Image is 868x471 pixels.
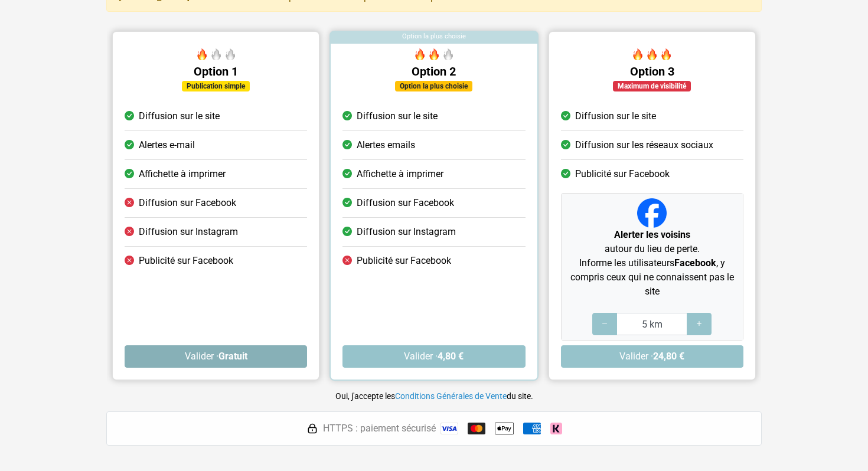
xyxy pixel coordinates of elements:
img: Klarna [550,423,562,434]
div: Maximum de visibilité [613,81,691,91]
h5: Option 2 [342,64,525,78]
span: Affichette à imprimer [139,167,226,181]
img: HTTPS : paiement sécurisé [306,423,318,434]
small: Oui, j'accepte les du site. [335,391,533,401]
strong: 4,80 € [438,351,464,362]
span: Diffusion sur Instagram [357,225,456,239]
span: Diffusion sur Facebook [139,196,236,210]
strong: Alerter les voisins [614,229,690,240]
strong: Facebook [674,257,716,269]
img: Visa [440,423,458,434]
p: autour du lieu de perte. [566,228,738,256]
span: Diffusion sur le site [575,109,656,123]
span: Diffusion sur le site [357,109,438,123]
span: Publicité sur Facebook [575,167,670,181]
img: American Express [523,423,541,434]
span: Affichette à imprimer [357,167,443,181]
span: Publicité sur Facebook [139,254,233,268]
span: HTTPS : paiement sécurisé [323,421,436,436]
div: Option la plus choisie [395,81,472,91]
img: Apple Pay [495,419,514,438]
strong: Gratuit [218,351,247,362]
img: Mastercard [468,423,485,434]
span: Diffusion sur Facebook [357,196,454,210]
span: Alertes e-mail [139,138,195,152]
button: Valider ·Gratuit [125,345,307,368]
a: Conditions Générales de Vente [395,391,507,401]
span: Publicité sur Facebook [357,254,451,268]
h5: Option 3 [561,64,743,78]
p: Informe les utilisateurs , y compris ceux qui ne connaissent pas le site [566,256,738,299]
div: Publication simple [182,81,250,91]
div: Option la plus choisie [331,32,537,44]
span: Diffusion sur les réseaux sociaux [575,138,713,152]
span: Diffusion sur le site [139,109,220,123]
h5: Option 1 [125,64,307,78]
button: Valider ·24,80 € [561,345,743,368]
span: Alertes emails [357,138,415,152]
strong: 24,80 € [653,351,684,362]
span: Diffusion sur Instagram [139,225,238,239]
button: Valider ·4,80 € [342,345,525,368]
img: Facebook [637,198,667,228]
